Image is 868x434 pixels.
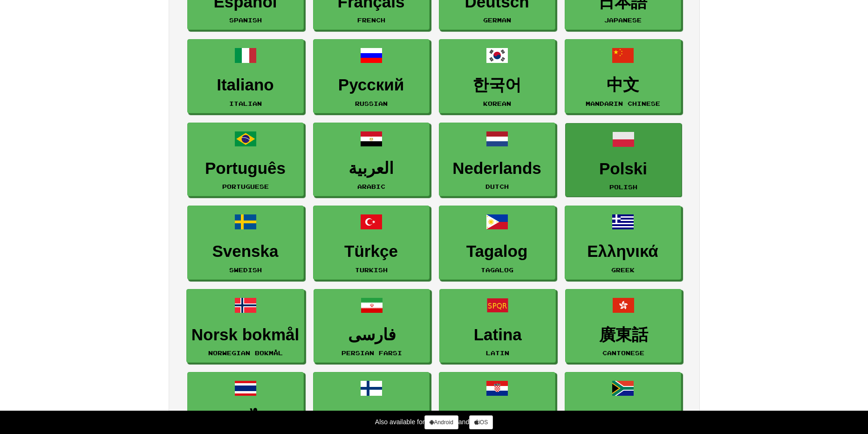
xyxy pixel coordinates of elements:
a: ΕλληνικάGreek [565,206,681,280]
h3: Norsk bokmål [191,326,299,344]
small: Italian [229,100,262,107]
small: Mandarin Chinese [586,100,660,107]
h3: 中文 [570,76,676,94]
h3: Afrikaans [570,409,676,427]
h3: Ελληνικά [570,242,676,261]
small: Cantonese [602,350,644,356]
h3: فارسی [319,326,425,344]
h3: Tagalog [444,242,550,261]
a: Android [424,415,458,429]
a: PolskiPolish [565,123,682,197]
small: Polish [609,184,637,190]
a: فارسیPersian Farsi [314,289,430,363]
a: LatinaLatin [439,289,556,363]
small: Russian [355,100,388,107]
small: French [357,17,385,23]
a: ItalianoItalian [187,39,304,113]
h3: 한국어 [444,76,550,94]
h3: العربية [318,159,424,178]
h3: Türkçe [318,242,424,261]
a: TürkçeTurkish [313,206,430,280]
a: NederlandsDutch [439,123,555,197]
small: Persian Farsi [342,350,402,356]
small: Dutch [485,183,509,190]
small: Latin [486,350,509,356]
small: Greek [611,267,635,273]
h3: Italiano [192,76,299,94]
small: Spanish [229,17,262,23]
h3: Nederlands [444,159,550,178]
small: Turkish [355,267,388,273]
small: Tagalog [481,267,513,273]
h3: Suomi [318,409,424,427]
a: Norsk bokmålNorwegian Bokmål [186,289,304,363]
a: РусскийRussian [313,39,430,113]
h3: 廣東話 [570,326,677,344]
small: Arabic [357,183,385,190]
a: 廣東話Cantonese [565,289,682,363]
small: German [483,17,511,23]
small: Korean [483,100,511,107]
small: Swedish [229,267,262,273]
h3: Português [192,159,299,178]
small: Norwegian Bokmål [208,350,283,356]
h3: Русский [318,76,424,94]
h3: Latina [444,326,551,344]
h3: Polski [570,160,677,178]
small: Portuguese [222,183,269,190]
a: PortuguêsPortuguese [187,123,304,197]
a: العربيةArabic [313,123,430,197]
a: iOS [469,415,493,429]
a: TagalogTagalog [439,206,555,280]
a: 中文Mandarin Chinese [565,39,681,113]
h3: ภาษาไทย [192,409,299,427]
small: Japanese [604,17,642,23]
h3: Hrvatski [444,409,550,427]
h3: Svenska [192,242,299,261]
a: 한국어Korean [439,39,555,113]
a: SvenskaSwedish [187,206,304,280]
